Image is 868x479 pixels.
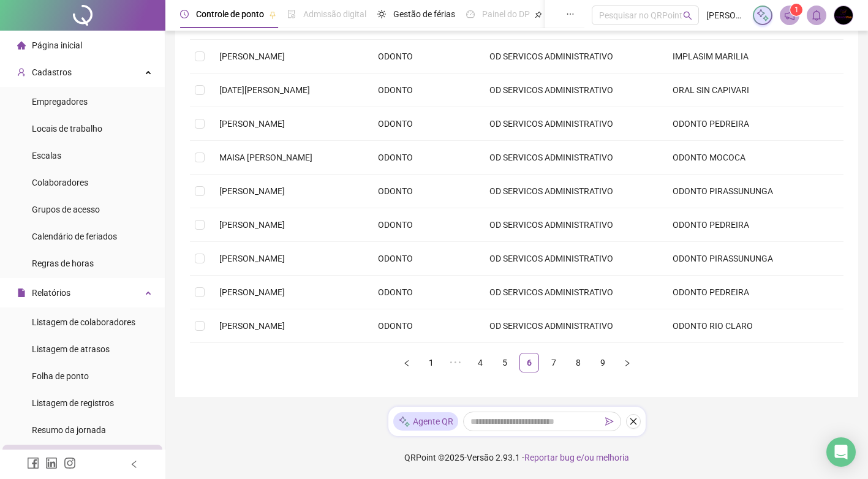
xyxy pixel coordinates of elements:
span: 1 [794,6,799,14]
span: pushpin [535,11,542,18]
a: 7 [545,353,563,372]
td: OD SERVICOS ADMINISTRATIVO [480,309,663,343]
span: close [629,417,638,426]
td: ODONTO [368,107,479,141]
li: Próxima página [617,353,637,372]
a: 6 [520,353,538,372]
li: 5 páginas anteriores [446,353,466,372]
a: 5 [496,353,514,372]
span: Grupos de acesso [32,205,100,214]
span: Versão [467,453,494,462]
button: right [617,353,637,372]
span: ellipsis [566,10,575,18]
td: ODONTO RIO CLARO [663,309,843,343]
span: facebook [27,457,39,469]
footer: QRPoint © 2025 - 2.93.1 - [165,436,868,479]
span: instagram [64,457,76,469]
span: [PERSON_NAME] [219,321,285,331]
td: OD SERVICOS ADMINISTRATIVO [480,141,663,175]
button: left [397,353,417,372]
span: Regras de horas [32,258,94,268]
td: OD SERVICOS ADMINISTRATIVO [480,40,663,74]
td: ODONTO PEDREIRA [663,107,843,141]
td: ODONTO [368,276,479,309]
span: Listagem de atrasos [32,344,110,354]
span: home [17,41,26,50]
td: ODONTO PEDREIRA [663,276,843,309]
span: file [17,289,26,297]
span: left [130,460,138,469]
a: 9 [594,353,612,372]
td: ODONTO PIRASSUNUNGA [663,242,843,276]
span: search [683,11,692,20]
li: 6 [519,353,539,372]
img: 91220 [834,6,853,25]
td: ODONTO [368,208,479,242]
span: [PERSON_NAME] [219,287,285,297]
span: [PERSON_NAME] [219,51,285,61]
td: ODONTO PEDREIRA [663,208,843,242]
span: sun [377,10,386,18]
span: send [605,417,614,426]
a: 8 [569,353,587,372]
td: OD SERVICOS ADMINISTRATIVO [480,107,663,141]
td: ODONTO [368,74,479,107]
td: OD SERVICOS ADMINISTRATIVO [480,208,663,242]
li: 4 [470,353,490,372]
td: ORAL SIN CAPIVARI [663,74,843,107]
td: ODONTO [368,175,479,208]
span: Resumo da jornada [32,425,106,435]
span: Gestão de férias [393,9,455,19]
span: Escalas [32,151,61,160]
div: Agente QR [393,412,458,431]
span: user-add [17,68,26,77]
td: OD SERVICOS ADMINISTRATIVO [480,242,663,276]
td: OD SERVICOS ADMINISTRATIVO [480,74,663,107]
td: ODONTO MOCOCA [663,141,843,175]
span: [PERSON_NAME] [219,186,285,196]
span: Empregadores [32,97,88,107]
span: left [403,360,410,367]
span: Admissão digital [303,9,366,19]
li: 5 [495,353,515,372]
span: Calendário de feriados [32,232,117,241]
span: Cadastros [32,67,72,77]
span: Folha de ponto [32,371,89,381]
span: [PERSON_NAME] [219,220,285,230]
span: [PERSON_NAME] [219,119,285,129]
li: 1 [421,353,441,372]
span: [DATE][PERSON_NAME] [219,85,310,95]
a: 1 [422,353,440,372]
td: ODONTO PIRASSUNUNGA [663,175,843,208]
span: Controle de ponto [196,9,264,19]
span: [PERSON_NAME] [219,254,285,263]
span: Painel do DP [482,9,530,19]
span: Página inicial [32,40,82,50]
span: dashboard [466,10,475,18]
span: Colaboradores [32,178,88,187]
span: Reportar bug e/ou melhoria [524,453,629,462]
span: linkedin [45,457,58,469]
div: Open Intercom Messenger [826,437,856,467]
img: sparkle-icon.fc2bf0ac1784a2077858766a79e2daf3.svg [398,415,410,428]
span: pushpin [269,11,276,18]
span: Locais de trabalho [32,124,102,134]
span: Listagem de registros [32,398,114,408]
span: [PERSON_NAME] [706,9,745,22]
td: OD SERVICOS ADMINISTRATIVO [480,175,663,208]
img: sparkle-icon.fc2bf0ac1784a2077858766a79e2daf3.svg [756,9,769,22]
span: ••• [446,353,466,372]
a: 4 [471,353,489,372]
span: bell [811,10,822,21]
span: clock-circle [180,10,189,18]
sup: 1 [790,4,802,16]
td: ODONTO [368,309,479,343]
td: ODONTO [368,141,479,175]
td: OD SERVICOS ADMINISTRATIVO [480,276,663,309]
li: Página anterior [397,353,417,372]
span: notification [784,10,795,21]
span: Relatórios [32,288,70,298]
span: right [624,360,631,367]
span: Listagem de colaboradores [32,317,135,327]
span: file-done [287,10,296,18]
